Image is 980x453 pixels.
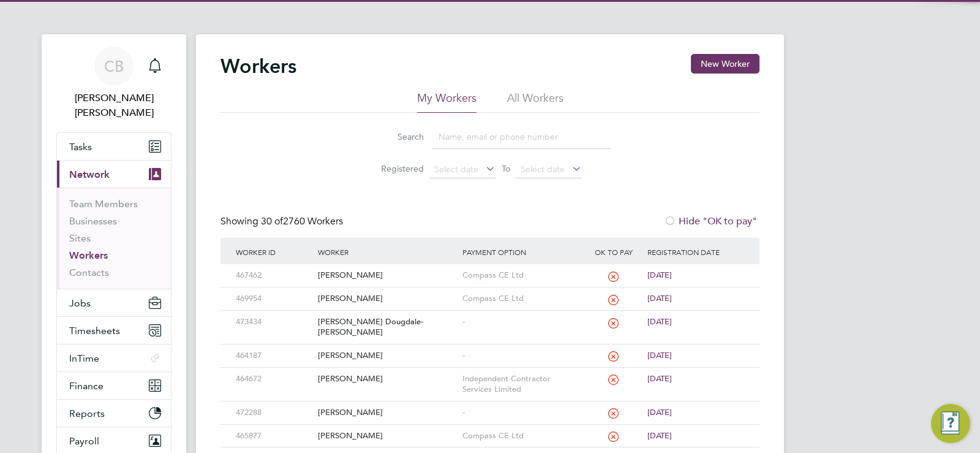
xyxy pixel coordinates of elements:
span: [DATE] [647,316,672,327]
span: Network [69,169,110,180]
div: Worker [315,238,459,266]
div: 467462 [233,264,315,287]
span: Finance [69,380,104,392]
span: Payroll [69,435,99,447]
button: New Worker [691,54,759,74]
button: Reports [57,400,171,427]
div: [PERSON_NAME] Dougdale-[PERSON_NAME] [315,311,459,344]
a: CB[PERSON_NAME] [PERSON_NAME] [56,47,171,120]
a: Contacts [69,267,109,278]
div: - [459,311,583,333]
div: [PERSON_NAME] [315,402,459,424]
h2: Workers [221,54,296,78]
div: Worker ID [233,238,315,266]
li: All Workers [507,91,563,113]
button: Timesheets [57,317,171,344]
div: [PERSON_NAME] [315,264,459,287]
div: Compass CE Ltd [459,264,583,287]
span: Connor Batty [56,91,171,120]
div: 469954 [233,287,315,310]
div: - [459,345,583,367]
button: InTime [57,345,171,371]
label: Hide "OK to pay" [664,215,757,227]
li: My Workers [417,91,477,113]
div: Payment Option [459,238,583,266]
span: [DATE] [647,270,672,280]
span: Select date [521,164,565,175]
span: 2760 Workers [261,215,343,227]
div: [PERSON_NAME] [315,287,459,310]
span: [DATE] [647,293,672,303]
span: Tasks [69,141,92,153]
a: Workers [69,249,108,261]
div: [PERSON_NAME] [315,345,459,367]
span: CB [104,58,124,74]
div: Independent Contractor Services Limited [459,368,583,401]
div: Registration Date [644,238,747,266]
div: OK to pay [582,238,644,266]
span: [DATE] [647,350,672,360]
span: [DATE] [647,373,672,384]
button: Network [57,161,171,188]
div: Compass CE Ltd [459,287,583,310]
div: 465877 [233,425,315,447]
a: 472288[PERSON_NAME]-[DATE] [233,401,747,411]
div: Showing [221,215,345,228]
span: 30 of [261,215,283,227]
a: Businesses [69,215,117,227]
div: Network [57,188,171,289]
span: Timesheets [69,325,120,337]
a: 465877[PERSON_NAME]Compass CE Ltd[DATE] [233,424,747,435]
button: Finance [57,372,171,399]
span: [DATE] [647,430,672,441]
a: 464187[PERSON_NAME]-[DATE] [233,344,747,354]
button: Engage Resource Center [931,404,970,443]
label: Search [369,131,424,142]
span: [DATE] [647,407,672,417]
div: [PERSON_NAME] [315,425,459,447]
a: 464672[PERSON_NAME]Independent Contractor Services Limited[DATE] [233,367,747,378]
span: To [498,161,514,177]
div: 472288 [233,402,315,424]
a: Team Members [69,198,138,210]
a: 473434[PERSON_NAME] Dougdale-[PERSON_NAME]-[DATE] [233,310,747,321]
div: 464187 [233,345,315,367]
input: Name, email or phone number [432,125,611,149]
a: Sites [69,232,91,244]
div: - [459,402,583,424]
span: Reports [69,408,105,419]
span: Select date [434,164,478,175]
span: InTime [69,352,99,364]
span: Jobs [69,297,91,309]
div: 464672 [233,368,315,390]
div: Compass CE Ltd [459,425,583,447]
a: 467462[PERSON_NAME]Compass CE Ltd[DATE] [233,264,747,274]
button: Jobs [57,289,171,316]
a: 469954[PERSON_NAME]Compass CE Ltd[DATE] [233,287,747,297]
label: Registered [369,163,424,174]
div: 473434 [233,311,315,333]
a: Tasks [57,133,171,160]
div: [PERSON_NAME] [315,368,459,390]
